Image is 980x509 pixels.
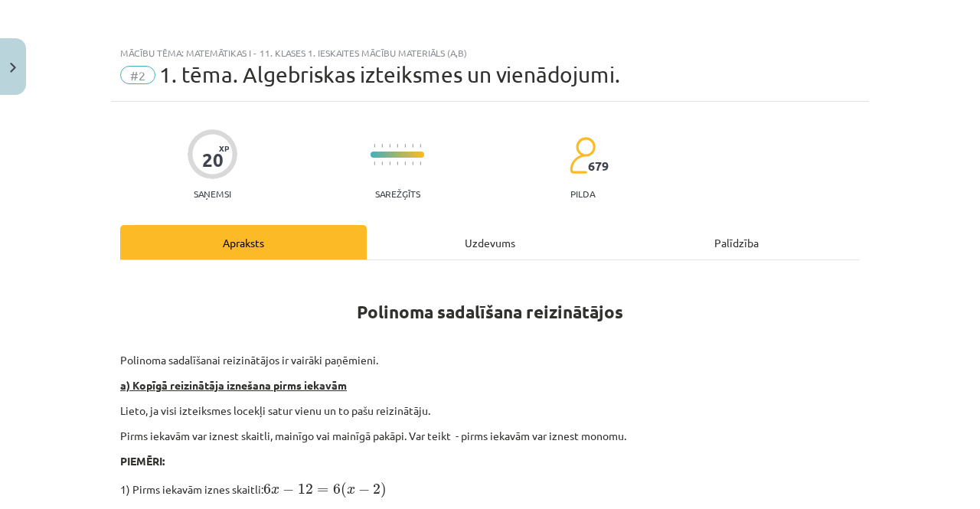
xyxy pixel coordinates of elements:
b: Polinoma sadalīšana reizinātājos [357,301,623,323]
img: icon-short-line-57e1e144782c952c97e751825c79c345078a6d821885a25fce030b3d8c18986b.svg [404,144,406,148]
img: students-c634bb4e5e11cddfef0936a35e636f08e4e9abd3cc4e673bd6f9a4125e45ecb1.svg [569,136,596,175]
img: icon-short-line-57e1e144782c952c97e751825c79c345078a6d821885a25fce030b3d8c18986b.svg [374,144,375,148]
p: Saņemsi [188,188,237,199]
span: − [358,485,370,495]
span: 6 [333,484,341,494]
span: = [317,488,328,494]
img: icon-short-line-57e1e144782c952c97e751825c79c345078a6d821885a25fce030b3d8c18986b.svg [412,144,413,148]
div: Apraksts [120,225,367,259]
p: Polinoma sadalīšanai reizinātājos ir vairāki paņēmieni. [120,352,860,368]
img: icon-short-line-57e1e144782c952c97e751825c79c345078a6d821885a25fce030b3d8c18986b.svg [397,162,398,165]
span: 2 [373,484,381,494]
span: 1. tēma. Algebriskas izteiksmes un vienādojumi. [159,62,620,87]
p: Sarežģīts [375,188,420,199]
p: 1) Pirms iekavām iznes skaitli: [120,478,860,499]
p: Lieto, ja visi izteiksmes locekļi satur vienu un to pašu reizinātāju. [120,403,860,419]
img: icon-short-line-57e1e144782c952c97e751825c79c345078a6d821885a25fce030b3d8c18986b.svg [374,162,375,165]
img: icon-short-line-57e1e144782c952c97e751825c79c345078a6d821885a25fce030b3d8c18986b.svg [420,144,421,148]
img: icon-short-line-57e1e144782c952c97e751825c79c345078a6d821885a25fce030b3d8c18986b.svg [404,162,406,165]
div: Mācību tēma: Matemātikas i - 11. klases 1. ieskaites mācību materiāls (a,b) [120,47,860,58]
img: icon-short-line-57e1e144782c952c97e751825c79c345078a6d821885a25fce030b3d8c18986b.svg [389,162,390,165]
b: a) Kopīgā reizinātāja iznešana pirms iekavām [120,378,347,392]
div: Uzdevums [367,225,613,259]
div: Palīdzība [613,225,860,259]
p: Pirms iekavām var iznest skaitli, mainīgo vai mainīgā pakāpi. Var teikt - pirms iekavām var iznes... [120,428,860,444]
b: PIEMĒRI: [120,454,165,468]
span: 6 [263,484,271,494]
img: icon-close-lesson-0947bae3869378f0d4975bcd49f059093ad1ed9edebbc8119c70593378902aed.svg [10,63,16,73]
img: icon-short-line-57e1e144782c952c97e751825c79c345078a6d821885a25fce030b3d8c18986b.svg [420,162,421,165]
img: icon-short-line-57e1e144782c952c97e751825c79c345078a6d821885a25fce030b3d8c18986b.svg [397,144,398,148]
span: ) [381,482,387,498]
span: XP [219,144,229,152]
p: pilda [570,188,595,199]
span: 12 [298,484,313,494]
img: icon-short-line-57e1e144782c952c97e751825c79c345078a6d821885a25fce030b3d8c18986b.svg [381,144,383,148]
div: 20 [202,149,224,171]
span: 679 [588,159,609,173]
span: x [347,487,355,494]
img: icon-short-line-57e1e144782c952c97e751825c79c345078a6d821885a25fce030b3d8c18986b.svg [381,162,383,165]
span: − [283,485,294,495]
img: icon-short-line-57e1e144782c952c97e751825c79c345078a6d821885a25fce030b3d8c18986b.svg [412,162,413,165]
img: icon-short-line-57e1e144782c952c97e751825c79c345078a6d821885a25fce030b3d8c18986b.svg [389,144,390,148]
span: #2 [120,66,155,84]
span: x [271,487,279,494]
span: ( [341,482,347,498]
